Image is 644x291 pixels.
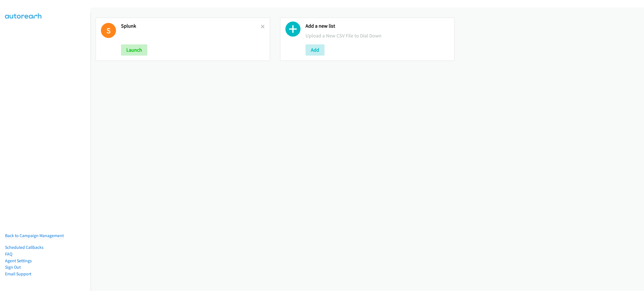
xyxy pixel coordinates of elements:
[121,44,147,56] button: Launch
[5,258,32,263] a: Agent Settings
[306,44,325,56] button: Add
[5,251,12,257] a: FAQ
[101,23,116,38] h1: S
[306,32,449,39] p: Upload a New CSV File to Dial Down
[5,271,31,276] a: Email Support
[5,245,44,250] a: Scheduled Callbacks
[121,23,261,29] h2: Splunk
[5,233,64,238] a: Back to Campaign Management
[306,23,449,29] h2: Add a new list
[5,264,21,270] a: Sign Out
